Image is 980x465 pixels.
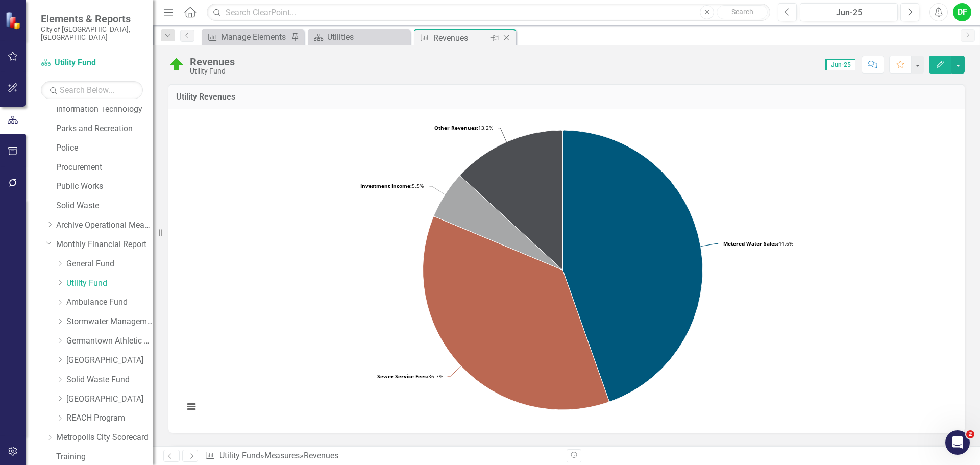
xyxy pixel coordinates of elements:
span: Jun-25 [825,59,855,70]
div: Utilities [327,31,407,43]
text: 5.5% [360,182,424,189]
a: Stormwater Management Fund [66,316,153,328]
input: Search ClearPoint... [207,4,770,21]
small: City of [GEOGRAPHIC_DATA], [GEOGRAPHIC_DATA] [41,25,143,42]
path: Metered Water Sales, 7,817,712. [562,130,702,401]
text: 13.2% [434,124,493,131]
div: Jun-25 [803,7,894,19]
span: Elements & Reports [41,13,143,25]
div: Utility Fund [190,67,235,75]
button: View chart menu, Chart [184,400,199,414]
path: Investment Income, 970,350. [434,176,563,270]
a: Procurement [56,162,153,174]
a: Manage Elements [204,31,288,43]
span: Search [731,8,753,16]
text: 36.7% [377,373,443,380]
a: Metropolis City Scorecard [56,432,153,444]
a: Solid Waste [56,200,153,212]
button: Jun-25 [800,3,898,21]
a: Utilities [310,31,407,43]
a: Parks and Recreation [56,123,153,135]
h3: Utility Revenues [176,92,957,102]
img: On Target [168,57,185,73]
svg: Interactive chart [179,116,947,423]
text: 44.6% [723,240,793,247]
a: [GEOGRAPHIC_DATA] [66,355,153,366]
button: DF [953,3,971,21]
img: ClearPoint Strategy [5,12,23,30]
button: Search [717,5,768,19]
a: Utility Fund [41,57,143,69]
div: Revenues [433,32,488,44]
div: » » [205,450,559,462]
a: Germantown Athletic Club [66,335,153,347]
tspan: Investment Income: [360,182,412,189]
a: Training [56,451,153,463]
a: Utility Fund [219,451,260,460]
a: Information Technology [56,104,153,115]
div: Revenues [304,451,338,460]
a: Public Works [56,181,153,192]
div: Manage Elements [221,31,288,43]
tspan: Other Revenues: [434,124,478,131]
div: Revenues [190,56,235,67]
a: Monthly Financial Report [56,239,153,251]
iframe: Intercom live chat [945,430,970,455]
div: Chart. Highcharts interactive chart. [179,116,954,423]
tspan: Metered Water Sales: [723,240,778,247]
input: Search Below... [41,81,143,99]
path: Sewer Service Fees, 6,435,222. [423,216,609,410]
a: Ambulance Fund [66,297,153,308]
a: General Fund [66,258,153,270]
a: Police [56,142,153,154]
path: Other Revenues, 2,308,686. [460,130,562,270]
span: 2 [966,430,974,438]
a: REACH Program [66,412,153,424]
a: Archive Operational Measures [56,219,153,231]
tspan: Sewer Service Fees: [377,373,428,380]
a: Solid Waste Fund [66,374,153,386]
a: Measures [264,451,300,460]
a: [GEOGRAPHIC_DATA] [66,394,153,405]
a: Utility Fund [66,278,153,289]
